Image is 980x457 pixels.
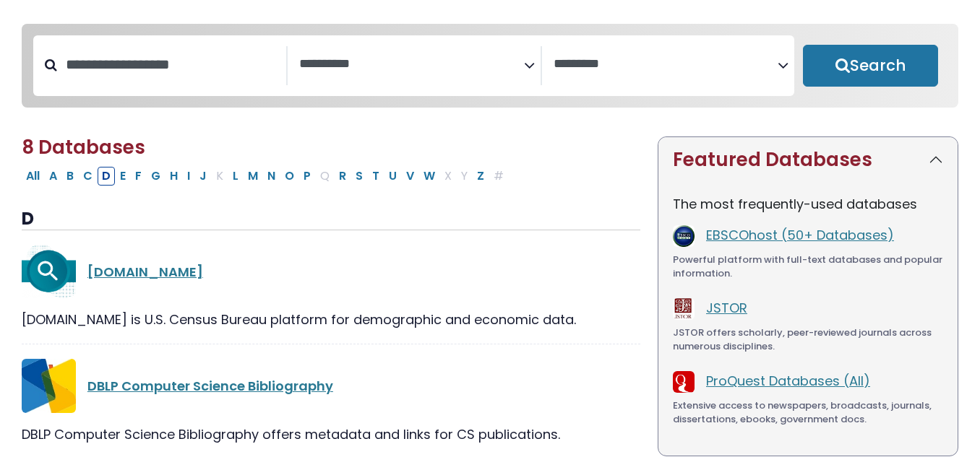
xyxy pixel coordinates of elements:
[658,137,958,183] button: Featured Databases
[98,167,115,186] button: Filter Results D
[368,167,384,186] button: Filter Results T
[22,166,510,184] div: Alpha-list to filter by first letter of database name
[45,167,61,186] button: Filter Results A
[673,194,943,214] p: The most frequently-used databases
[419,167,439,186] button: Filter Results W
[706,299,747,317] a: JSTOR
[263,167,280,186] button: Filter Results N
[22,425,640,444] div: DBLP Computer Science Bibliography offers metadata and links for CS publications.
[299,167,315,186] button: Filter Results P
[335,167,351,186] button: Filter Results R
[706,226,894,244] a: EBSCOhost (50+ Databases)
[706,372,870,390] a: ProQuest Databases (All)
[22,134,145,160] span: 8 Databases
[116,167,130,186] button: Filter Results E
[673,253,943,281] div: Powerful platform with full-text databases and popular information.
[166,167,182,186] button: Filter Results H
[673,399,943,427] div: Extensive access to newspapers, broadcasts, journals, dissertations, ebooks, government docs.
[351,167,367,186] button: Filter Results S
[244,167,262,186] button: Filter Results M
[228,167,243,186] button: Filter Results L
[22,209,640,230] h3: D
[57,53,286,77] input: Search database by title or keyword
[299,57,524,72] textarea: Search
[79,167,97,186] button: Filter Results C
[803,45,938,87] button: Submit for Search Results
[147,167,165,186] button: Filter Results G
[402,167,418,186] button: Filter Results V
[554,57,778,72] textarea: Search
[22,310,640,329] div: [DOMAIN_NAME] is U.S. Census Bureau platform for demographic and economic data.
[673,326,943,354] div: JSTOR offers scholarly, peer-reviewed journals across numerous disciplines.
[131,167,146,186] button: Filter Results F
[22,167,44,186] button: All
[22,24,958,108] nav: Search filters
[87,263,203,281] a: [DOMAIN_NAME]
[183,167,194,186] button: Filter Results I
[62,167,78,186] button: Filter Results B
[384,167,401,186] button: Filter Results U
[87,377,333,395] a: DBLP Computer Science Bibliography
[280,167,298,186] button: Filter Results O
[195,167,211,186] button: Filter Results J
[473,167,489,186] button: Filter Results Z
